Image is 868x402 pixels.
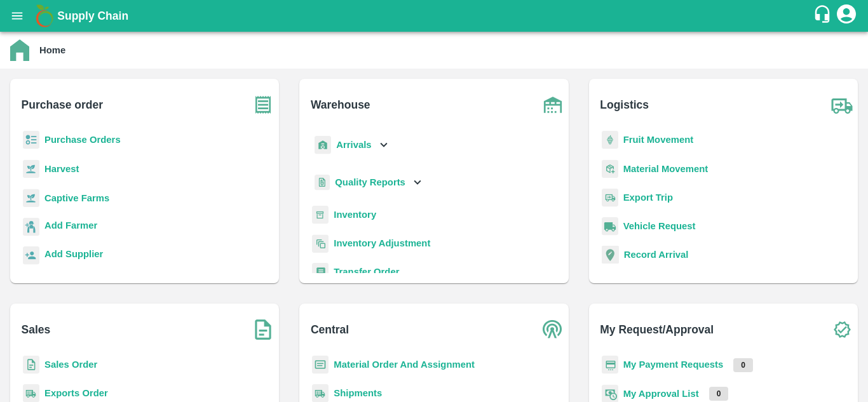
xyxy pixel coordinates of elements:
[602,356,618,374] img: payment
[602,189,618,207] img: delivery
[32,3,57,29] img: logo
[23,356,39,374] img: sales
[57,10,128,22] b: Supply Chain
[733,358,753,372] p: 0
[623,221,696,231] a: Vehicle Request
[623,164,709,174] a: Material Movement
[247,89,279,121] img: purchase
[23,246,39,265] img: supplier
[312,170,424,196] div: Quality Reports
[311,96,370,114] b: Warehouse
[623,192,673,203] a: Export Trip
[312,131,391,159] div: Arrivals
[334,359,475,370] a: Material Order And Assignment
[623,359,724,370] a: My Payment Requests
[537,89,569,121] img: warehouse
[44,247,103,264] a: Add Supplier
[22,321,51,338] b: Sales
[3,1,32,30] button: open drawer
[39,45,65,55] b: Home
[312,206,329,224] img: whInventory
[44,220,97,231] b: Add Farmer
[23,131,39,149] img: reciept
[835,3,858,29] div: account of current user
[813,4,835,27] div: customer-support
[23,159,39,178] img: harvest
[537,314,569,345] img: central
[247,314,279,345] img: soSales
[602,246,619,264] img: recordArrival
[602,217,618,236] img: vehicle
[334,210,376,220] a: Inventory
[334,238,430,248] a: Inventory Adjustment
[22,96,103,114] b: Purchase order
[23,189,39,208] img: harvest
[44,135,121,145] a: Purchase Orders
[57,7,813,25] a: Supply Chain
[335,177,405,187] b: Quality Reports
[826,314,858,345] img: check
[623,135,694,145] a: Fruit Movement
[44,249,103,259] b: Add Supplier
[44,164,79,174] a: Harvest
[623,389,699,399] a: My Approval List
[600,96,649,114] b: Logistics
[602,131,618,149] img: fruit
[44,193,109,203] a: Captive Farms
[44,218,97,236] a: Add Farmer
[44,359,97,370] a: Sales Order
[315,136,331,154] img: whArrival
[311,321,349,338] b: Central
[336,140,371,150] b: Arrivals
[624,250,689,260] a: Record Arrival
[709,387,729,401] p: 0
[600,321,714,338] b: My Request/Approval
[23,218,39,236] img: farmer
[334,267,399,277] a: Transfer Order
[312,263,329,281] img: whTransfer
[10,39,29,61] img: home
[602,159,618,178] img: material
[315,175,330,191] img: qualityReport
[44,388,108,398] a: Exports Order
[312,234,329,253] img: inventory
[826,89,858,121] img: truck
[334,388,382,398] a: Shipments
[312,356,329,374] img: centralMaterial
